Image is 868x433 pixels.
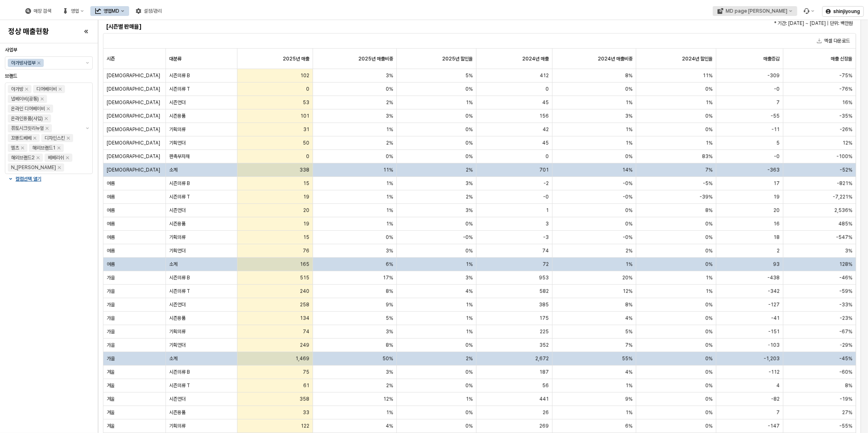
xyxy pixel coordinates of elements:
[623,288,633,295] span: 12%
[32,144,56,152] div: 해외브랜드1
[90,6,129,16] button: 영업MD
[386,194,393,200] span: 1%
[386,248,393,254] span: 3%
[774,207,780,214] span: 20
[845,248,852,254] span: 3%
[169,288,190,295] span: 시즌의류 T
[71,8,79,14] div: 영업
[539,288,549,295] span: 582
[358,55,393,62] span: 2025년 매출비중
[706,99,713,106] span: 1%
[539,342,549,348] span: 352
[705,248,713,254] span: 0%
[303,126,309,133] span: 31
[771,315,780,321] span: -41
[169,72,190,79] span: 시즌의류 B
[34,8,51,14] div: 매장 검색
[546,153,549,160] span: 0
[706,140,713,146] span: 1%
[842,99,852,106] span: 16%
[107,328,115,335] span: 가을
[540,72,549,79] span: 412
[66,156,69,159] div: Remove 베베리쉬
[107,342,115,348] span: 가을
[768,328,780,335] span: -151
[705,234,713,241] span: 0%
[58,6,89,16] button: 영업
[767,167,780,173] span: -363
[20,6,56,16] button: 매장 검색
[300,315,309,321] span: 134
[40,97,44,100] div: Remove 냅베이비(공통)
[107,369,115,375] span: 겨울
[544,180,549,187] span: -2
[540,328,549,335] span: 225
[11,59,36,67] div: 아가방사업부
[25,87,28,91] div: Remove 아가방
[626,248,633,254] span: 2%
[11,154,35,162] div: 해외브랜드2
[625,113,633,119] span: 3%
[58,166,61,169] div: Remove N_이야이야오
[542,248,549,254] span: 74
[839,113,852,119] span: -35%
[705,369,713,375] span: 0%
[725,8,787,14] div: MD page [PERSON_NAME]
[769,369,780,375] span: -112
[625,369,633,375] span: 4%
[83,57,92,69] button: 제안 사항 표시
[45,127,49,130] div: Remove 퓨토시크릿리뉴얼
[839,301,852,308] span: -33%
[107,153,160,160] span: [DEMOGRAPHIC_DATA]
[465,140,473,146] span: 0%
[764,355,780,362] span: -1,203
[623,194,633,200] span: -0%
[542,99,549,106] span: 45
[836,234,852,241] span: -547%
[8,176,89,182] button: 컬럼선택 열기
[169,180,190,187] span: 시즌의류 B
[386,153,393,160] span: 0%
[303,180,309,187] span: 15
[169,113,186,119] span: 시즌용품
[386,369,393,375] span: 3%
[107,355,115,362] span: 가을
[465,113,473,119] span: 0%
[705,315,713,321] span: 0%
[522,55,549,62] span: 2024년 매출
[712,6,797,16] button: MD page [PERSON_NAME]
[107,167,160,173] span: [DEMOGRAPHIC_DATA]
[466,301,473,308] span: 1%
[466,315,473,321] span: 1%
[300,167,309,173] span: 338
[300,72,309,79] span: 102
[5,73,17,79] span: 브랜드
[47,107,50,110] div: Remove 온라인 디어베이비
[131,6,167,16] button: 설정/관리
[705,342,713,348] span: 0%
[839,328,852,335] span: -67%
[107,194,115,200] span: 여름
[107,113,160,119] span: [DEMOGRAPHIC_DATA]
[386,72,393,79] span: 3%
[169,342,186,348] span: 기획언더
[535,355,549,362] span: 2,672
[539,369,549,375] span: 187
[386,288,393,295] span: 8%
[11,124,44,132] div: 퓨토시크릿리뉴얼
[763,55,780,62] span: 매출증감
[11,95,39,103] div: 냅베이비(공통)
[625,328,633,335] span: 5%
[814,36,853,46] button: 엑셀 다운로드
[774,234,780,241] span: 18
[8,27,49,36] h4: 정상 매출현황
[772,126,780,133] span: -11
[623,234,633,241] span: -0%
[169,382,190,389] span: 시즌의류 T
[107,221,115,227] span: 여름
[107,275,115,281] span: 가을
[623,180,633,187] span: -0%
